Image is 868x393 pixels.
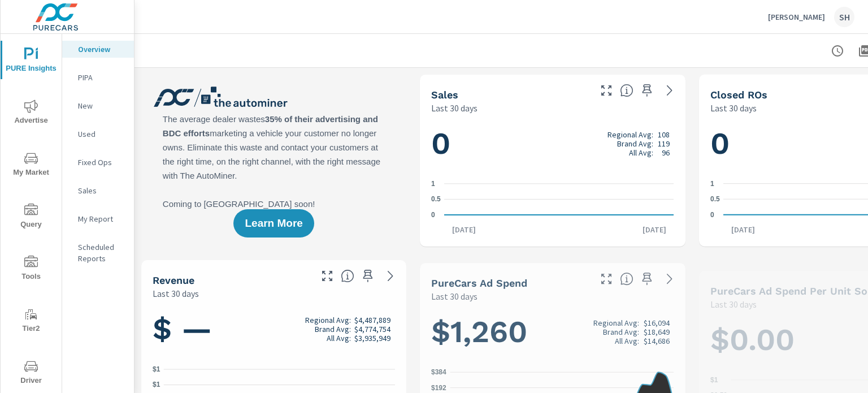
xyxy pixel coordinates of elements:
[431,313,674,351] h1: $1,260
[635,224,674,235] p: [DATE]
[431,195,441,203] text: 0.5
[710,195,720,203] text: 0.5
[153,310,395,348] h1: $ —
[4,256,58,283] span: Tools
[620,84,633,97] span: Number of vehicles sold by the dealership over the selected date range. [Source: This data is sou...
[153,274,194,286] h5: Revenue
[354,334,390,343] p: $3,935,949
[153,365,160,373] text: $1
[62,239,134,267] div: Scheduled Reports
[597,270,615,288] button: Make Fullscreen
[62,41,134,58] div: Overview
[629,148,653,157] p: All Avg:
[4,308,58,335] span: Tier2
[638,270,656,288] span: Save this to your personalized report
[4,152,58,179] span: My Market
[431,277,527,289] h5: PureCars Ad Spend
[661,270,679,288] a: See more details in report
[245,218,302,228] span: Learn More
[62,154,134,171] div: Fixed Ops
[78,185,125,196] p: Sales
[78,157,125,168] p: Fixed Ops
[658,129,670,139] p: 108
[431,290,478,303] p: Last 30 days
[4,360,58,387] span: Driver
[78,128,125,140] p: Used
[597,81,615,100] button: Make Fullscreen
[710,180,714,188] text: 1
[62,97,134,114] div: New
[603,327,639,336] p: Brand Avg:
[315,325,351,334] p: Brand Avg:
[62,126,134,142] div: Used
[658,139,670,148] p: 119
[381,267,400,285] a: See more details in report
[710,297,757,311] p: Last 30 days
[78,241,125,264] p: Scheduled Reports
[4,204,58,231] span: Query
[153,381,160,389] text: $1
[834,7,854,27] div: SH
[710,211,714,219] text: 0
[617,139,653,148] p: Brand Avg:
[62,69,134,86] div: PIPA
[305,316,351,325] p: Regional Avg:
[644,336,670,346] p: $14,686
[607,129,653,139] p: Regional Avg:
[710,376,718,384] text: $1
[644,327,670,336] p: $18,649
[327,334,351,343] p: All Avg:
[710,89,767,101] h5: Closed ROs
[233,209,314,237] button: Learn More
[710,101,757,115] p: Last 30 days
[431,124,674,162] h1: 0
[359,267,377,285] span: Save this to your personalized report
[78,100,125,111] p: New
[341,269,354,283] span: Total sales revenue over the selected date range. [Source: This data is sourced from the dealer’s...
[4,47,58,75] span: PURE Insights
[723,224,763,235] p: [DATE]
[354,325,390,334] p: $4,774,754
[431,180,435,188] text: 1
[644,318,670,327] p: $16,094
[62,210,134,227] div: My Report
[431,211,435,219] text: 0
[78,213,125,224] p: My Report
[593,318,639,327] p: Regional Avg:
[431,368,446,376] text: $384
[78,44,125,55] p: Overview
[662,148,670,157] p: 96
[62,182,134,199] div: Sales
[620,272,633,286] span: Total cost of media for all PureCars channels for the selected dealership group over the selected...
[4,100,58,127] span: Advertise
[431,101,478,115] p: Last 30 days
[153,287,199,300] p: Last 30 days
[431,89,458,101] h5: Sales
[638,81,656,100] span: Save this to your personalized report
[431,384,446,392] text: $192
[78,72,125,83] p: PIPA
[661,81,679,100] a: See more details in report
[444,224,484,235] p: [DATE]
[354,316,390,325] p: $4,487,889
[318,267,336,285] button: Make Fullscreen
[615,336,639,346] p: All Avg:
[768,12,825,22] p: [PERSON_NAME]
